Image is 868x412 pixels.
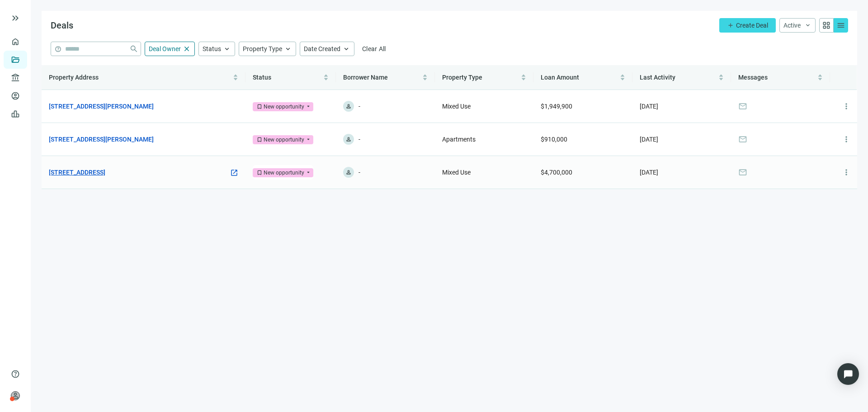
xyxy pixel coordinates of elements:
[727,22,734,29] span: add
[822,21,831,30] span: grid_view
[640,169,658,176] span: [DATE]
[49,74,99,81] span: Property Address
[11,391,20,400] span: person
[264,135,304,144] div: New opportunity
[345,169,352,175] span: person
[49,167,105,177] a: [STREET_ADDRESS]
[49,134,154,144] a: [STREET_ADDRESS][PERSON_NAME]
[736,22,768,29] span: Create Deal
[359,101,360,112] span: -
[842,168,851,177] span: more_vert
[738,135,747,144] span: mail
[541,74,579,81] span: Loan Amount
[149,45,181,52] span: Deal Owner
[442,169,471,176] span: Mixed Use
[837,163,855,181] button: more_vert
[362,45,386,52] span: Clear All
[49,101,154,111] a: [STREET_ADDRESS][PERSON_NAME]
[284,45,292,53] span: keyboard_arrow_up
[358,42,390,56] button: Clear All
[264,168,304,177] div: New opportunity
[837,130,855,148] button: more_vert
[804,22,811,29] span: keyboard_arrow_down
[442,136,476,143] span: Apartments
[223,45,231,53] span: keyboard_arrow_up
[359,167,360,178] span: -
[11,369,20,379] span: help
[253,74,271,81] span: Status
[738,168,747,177] span: mail
[11,73,17,82] span: account_balance
[203,45,221,52] span: Status
[442,74,482,81] span: Property Type
[243,45,282,52] span: Property Type
[230,169,238,177] span: open_in_new
[842,135,851,144] span: more_vert
[640,136,658,143] span: [DATE]
[541,136,567,143] span: $910,000
[55,46,61,52] span: help
[342,45,350,53] span: keyboard_arrow_up
[640,103,658,110] span: [DATE]
[183,45,191,53] span: close
[837,97,855,115] button: more_vert
[304,45,340,52] span: Date Created
[719,18,776,33] button: addCreate Deal
[836,21,845,30] span: menu
[359,134,360,145] span: -
[343,74,388,81] span: Borrower Name
[230,168,238,178] a: open_in_new
[541,169,572,176] span: $4,700,000
[264,102,304,111] div: New opportunity
[779,18,816,33] button: Activekeyboard_arrow_down
[256,170,263,176] span: bookmark
[783,22,801,29] span: Active
[10,13,21,24] button: keyboard_double_arrow_right
[842,102,851,111] span: more_vert
[837,363,859,385] div: Open Intercom Messenger
[442,103,471,110] span: Mixed Use
[256,137,263,143] span: bookmark
[256,104,263,110] span: bookmark
[345,103,352,109] span: person
[541,103,572,110] span: $1,949,900
[738,102,747,111] span: mail
[640,74,675,81] span: Last Activity
[738,74,768,81] span: Messages
[345,136,352,142] span: person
